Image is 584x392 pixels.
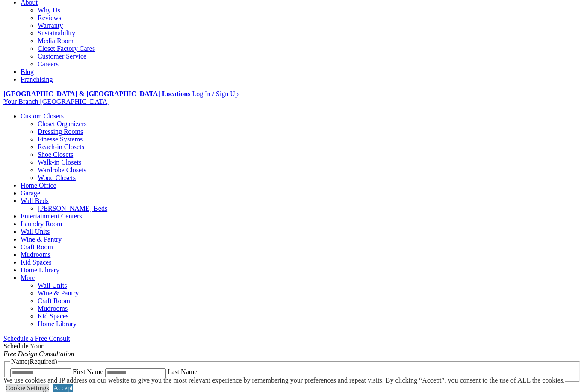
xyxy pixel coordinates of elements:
[3,90,190,97] a: [GEOGRAPHIC_DATA] & [GEOGRAPHIC_DATA] Locations
[21,274,35,281] a: More menu text will display only on big screen
[3,335,70,342] a: Schedule a Free Consult (opens a dropdown menu)
[21,243,53,251] a: Craft Room
[38,320,77,327] a: Home Library
[38,6,60,14] a: Why Us
[38,120,87,127] a: Closet Organizers
[38,282,67,289] a: Wall Units
[192,90,238,97] a: Log In / Sign Up
[21,220,62,227] a: Laundry Room
[38,297,70,304] a: Craft Room
[73,368,103,375] label: First Name
[3,377,565,384] div: We use cookies and IP address on our website to give you the most relevant experience by remember...
[21,112,64,120] a: Custom Closets
[3,98,110,105] a: Your Branch [GEOGRAPHIC_DATA]
[38,45,95,52] a: Closet Factory Cares
[21,76,53,83] a: Franchising
[21,182,56,189] a: Home Office
[168,368,198,375] label: Last Name
[38,53,86,60] a: Customer Service
[38,289,79,297] a: Wine & Pantry
[6,384,49,392] a: Cookie Settings
[38,136,83,143] a: Finesse Systems
[38,14,61,21] a: Reviews
[53,384,73,392] a: Accept
[21,228,50,235] a: Wall Units
[38,151,73,158] a: Shoe Closets
[10,358,58,365] legend: Name
[3,98,38,105] span: Your Branch
[38,159,81,166] a: Walk-in Closets
[21,251,50,258] a: Mudrooms
[21,266,59,274] a: Home Library
[21,212,82,220] a: Entertainment Centers
[38,128,83,135] a: Dressing Rooms
[38,29,75,37] a: Sustainability
[3,342,74,357] span: Schedule Your
[38,37,74,44] a: Media Room
[38,60,59,68] a: Careers
[3,350,74,357] em: Free Design Consultation
[38,305,68,312] a: Mudrooms
[21,259,51,266] a: Kid Spaces
[40,98,109,105] span: [GEOGRAPHIC_DATA]
[27,358,57,365] span: (Required)
[38,205,107,212] a: [PERSON_NAME] Beds
[21,236,62,243] a: Wine & Pantry
[38,143,84,150] a: Reach-in Closets
[38,312,68,320] a: Kid Spaces
[21,197,49,204] a: Wall Beds
[21,68,34,75] a: Blog
[38,174,76,181] a: Wood Closets
[21,189,40,197] a: Garage
[38,22,63,29] a: Warranty
[38,166,86,174] a: Wardrobe Closets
